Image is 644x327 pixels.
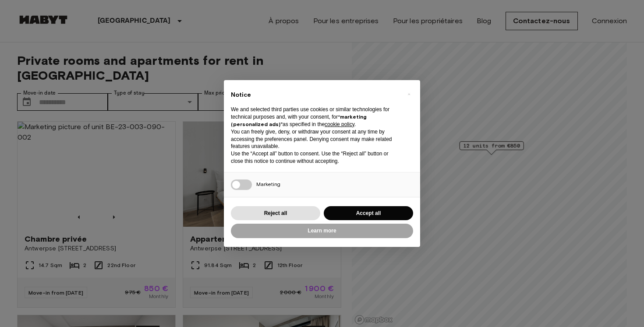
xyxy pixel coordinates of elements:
span: × [407,89,410,99]
button: Learn more [231,224,413,238]
button: Reject all [231,206,320,221]
p: Use the “Accept all” button to consent. Use the “Reject all” button or close this notice to conti... [231,150,399,165]
button: Accept all [324,206,413,221]
h2: Notice [231,91,399,99]
span: Marketing [256,181,280,187]
p: You can freely give, deny, or withdraw your consent at any time by accessing the preferences pane... [231,128,399,150]
a: cookie policy [325,121,354,127]
button: Close this notice [402,87,416,101]
strong: “marketing (personalized ads)” [231,113,367,127]
p: We and selected third parties use cookies or similar technologies for technical purposes and, wit... [231,106,399,128]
